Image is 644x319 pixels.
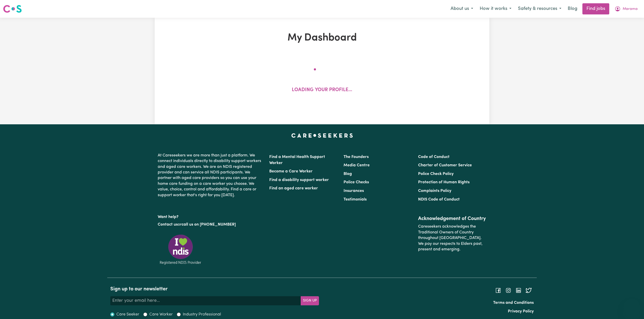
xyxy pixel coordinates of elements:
a: Code of Conduct [418,155,450,159]
h1: My Dashboard [213,32,431,44]
a: Complaints Policy [418,189,451,193]
a: Police Checks [344,180,369,184]
a: Privacy Policy [508,309,534,313]
label: Care Seeker [116,311,139,317]
a: Charter of Customer Service [418,163,472,167]
a: Find a Mental Health Support Worker [269,155,325,165]
button: How it works [476,4,515,14]
a: Careseekers logo [3,3,22,15]
a: Media Centre [344,163,370,167]
h2: Sign up to our newsletter [110,286,319,292]
input: Enter your email here... [110,296,301,305]
a: Follow Careseekers on Facebook [495,288,501,292]
button: Safety & resources [515,4,565,14]
a: Find jobs [582,3,609,14]
a: The Founders [344,155,369,159]
button: Subscribe [301,296,319,305]
a: NDIS Code of Conduct [418,197,460,202]
iframe: Button to launch messaging window [624,299,640,315]
a: Follow Careseekers on Instagram [505,288,511,292]
button: My Account [611,4,641,14]
a: Follow Careseekers on LinkedIn [515,288,522,292]
button: About us [447,4,476,14]
a: Careseekers home page [291,133,353,137]
a: Find an aged care worker [269,186,318,190]
p: or [158,220,263,229]
a: Blog [565,3,580,14]
img: Careseekers logo [3,4,22,13]
h2: Acknowledgement of Country [418,216,486,222]
a: Testimonials [344,197,367,202]
a: Police Check Policy [418,172,454,176]
p: Want help? [158,212,263,220]
a: Become a Care Worker [269,169,313,173]
p: At Careseekers we are more than just a platform. We connect individuals directly to disability su... [158,151,263,200]
a: Terms and Conditions [493,301,534,305]
img: Registered NDIS provider [158,234,203,265]
a: Contact us [158,223,178,227]
a: Protection of Human Rights [418,180,470,184]
p: Careseekers acknowledges the Traditional Owners of Country throughout [GEOGRAPHIC_DATA]. We pay o... [418,222,486,254]
span: Marama [623,6,638,12]
a: call us on [PHONE_NUMBER] [182,223,236,227]
label: Industry Professional [183,311,221,317]
a: Find a disability support worker [269,178,329,182]
a: Insurances [344,189,364,193]
a: Blog [344,172,352,176]
a: Follow Careseekers on Twitter [526,288,532,292]
label: Care Worker [149,311,173,317]
p: Loading your profile... [292,87,352,94]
